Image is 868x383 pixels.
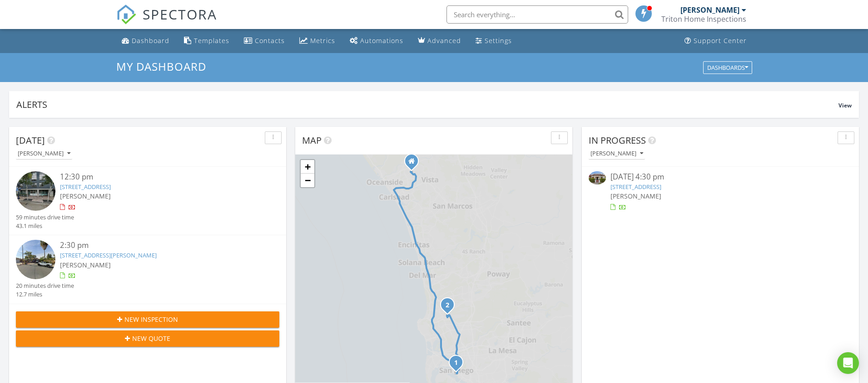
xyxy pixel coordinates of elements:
span: New Inspection [124,315,178,324]
span: My Dashboard [116,59,206,74]
span: [DATE] [16,134,45,146]
a: SPECTORA [116,12,217,31]
img: streetview [16,240,55,279]
div: Contacts [255,36,285,45]
button: [PERSON_NAME] [16,148,72,160]
div: 4546 AVENIDA PRIVADO, OCEANSIDE CALIFORNIA 92057 [412,161,417,166]
span: [PERSON_NAME] [60,192,111,200]
div: Open Intercom Messenger [837,352,859,374]
a: [DATE] 4:30 pm [STREET_ADDRESS] [PERSON_NAME] [589,171,852,212]
div: 4950 Whipple Way, San Diego, CA 92122 [447,305,453,310]
a: Zoom in [301,160,314,174]
span: New Quote [132,334,170,343]
div: 2:30 pm [60,240,258,251]
div: Triton Home Inspections [661,15,746,24]
a: [STREET_ADDRESS] [610,183,661,191]
button: New Quote [16,330,279,347]
a: Dashboard [118,33,173,49]
span: [PERSON_NAME] [610,192,661,200]
div: 12:30 pm [60,171,258,183]
div: Metrics [310,36,335,45]
button: Dashboards [703,61,752,74]
i: 1 [454,360,458,366]
div: [PERSON_NAME] [680,5,739,15]
span: View [838,102,852,109]
a: Contacts [240,33,288,49]
a: [STREET_ADDRESS] [60,183,111,191]
a: Metrics [296,33,339,49]
a: [STREET_ADDRESS][PERSON_NAME] [60,251,157,259]
div: Dashboard [132,36,169,45]
div: 101 Market St Unit 304, San Diego, CA 92101 [456,362,461,368]
span: In Progress [589,134,646,146]
div: 20 minutes drive time [16,281,74,290]
a: Zoom out [301,174,314,187]
span: SPECTORA [143,5,217,24]
img: 9351760%2Fcover_photos%2FKYNy6S4ZmjBlpEK1wQVR%2Fsmall.jpeg [589,171,606,184]
a: Automations (Basic) [346,33,407,49]
div: Templates [194,36,229,45]
button: [PERSON_NAME] [589,148,645,160]
a: Support Center [681,33,750,49]
a: Templates [180,33,233,49]
div: Advanced [427,36,461,45]
span: Map [302,134,322,146]
div: 43.1 miles [16,222,74,230]
i: 2 [446,302,449,309]
div: [PERSON_NAME] [590,150,643,157]
div: 12.7 miles [16,290,74,299]
a: Settings [472,33,516,49]
span: [PERSON_NAME] [60,261,111,269]
div: [DATE] 4:30 pm [610,171,830,183]
div: [PERSON_NAME] [18,150,70,157]
a: Advanced [414,33,465,49]
div: 59 minutes drive time [16,213,74,222]
img: streetview [16,171,55,211]
a: 2:30 pm [STREET_ADDRESS][PERSON_NAME] [PERSON_NAME] 20 minutes drive time 12.7 miles [16,240,279,299]
img: The Best Home Inspection Software - Spectora [116,5,136,24]
div: Alerts [16,98,838,111]
div: Settings [485,36,512,45]
div: Support Center [694,36,747,45]
div: Dashboards [707,64,748,71]
button: New Inspection [16,311,279,328]
input: Search everything... [446,5,628,24]
a: 12:30 pm [STREET_ADDRESS] [PERSON_NAME] 59 minutes drive time 43.1 miles [16,171,279,230]
div: Automations [360,36,403,45]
